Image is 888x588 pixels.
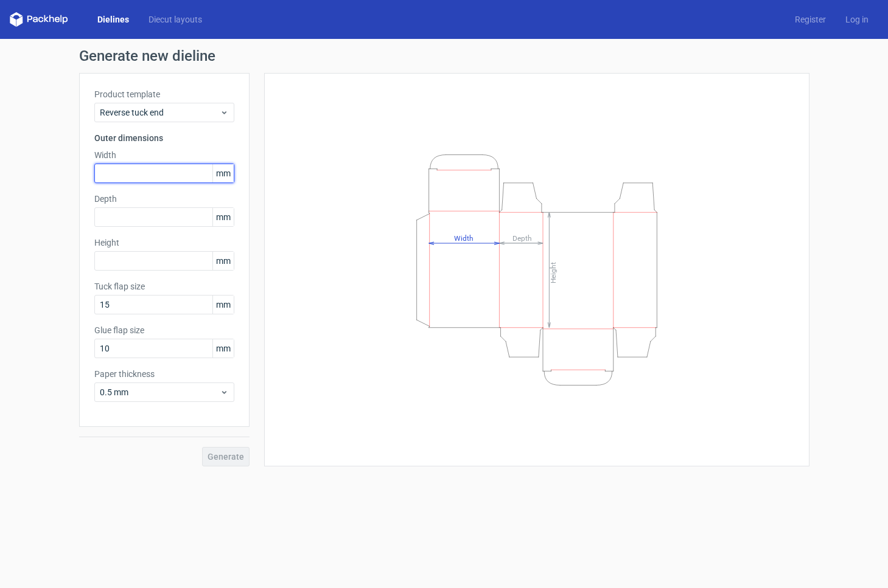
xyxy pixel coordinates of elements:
tspan: Width [453,233,473,242]
label: Tuck flap size [94,280,234,292]
tspan: Height [548,261,557,283]
label: Width [94,149,234,161]
h1: Generate new dieline [79,49,809,63]
label: Glue flap size [94,324,234,336]
span: mm [212,208,234,226]
span: 0.5 mm [100,386,220,398]
tspan: Depth [512,233,531,242]
a: Register [785,13,836,26]
a: Dielines [88,13,139,26]
label: Depth [94,193,234,205]
span: mm [212,339,234,358]
span: mm [212,296,234,314]
label: Height [94,237,234,249]
span: mm [212,252,234,270]
span: Reverse tuck end [100,106,220,119]
a: Diecut layouts [139,13,212,26]
a: Log in [836,13,878,26]
label: Paper thickness [94,368,234,380]
h3: Outer dimensions [94,132,234,144]
span: mm [212,164,234,182]
label: Product template [94,88,234,100]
